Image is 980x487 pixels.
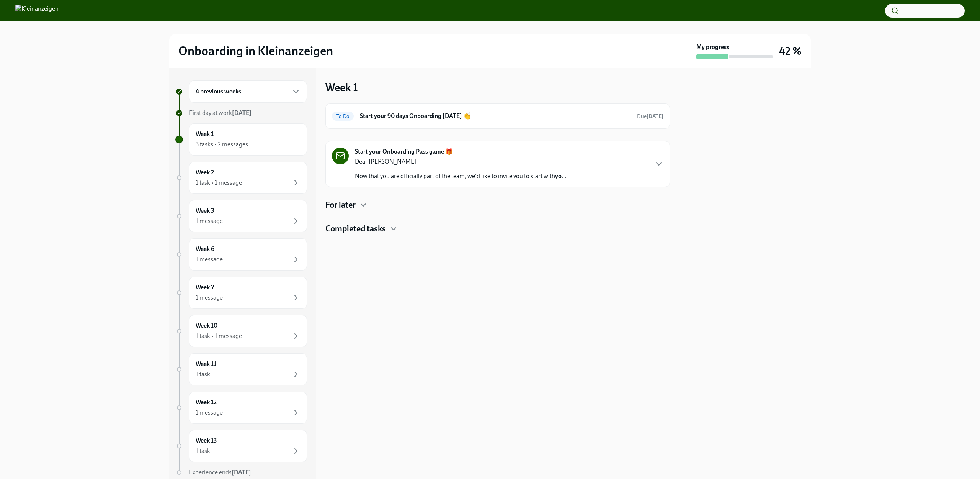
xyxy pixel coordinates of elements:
h3: Week 1 [325,80,358,94]
div: 1 message [196,217,223,225]
span: Due [637,113,663,120]
a: To DoStart your 90 days Onboarding [DATE] 👏Due[DATE] [332,110,663,122]
strong: Start your Onboarding Pass game 🎁 [355,148,453,156]
span: To Do [332,113,354,119]
p: Now that you are officially part of the team, we'd like to invite you to start with ... [355,172,566,180]
div: 1 message [196,294,223,302]
strong: [DATE] [647,113,663,120]
h6: Week 3 [196,207,214,215]
div: 1 message [196,255,223,264]
a: First day at work[DATE] [175,109,307,117]
a: Week 121 message [175,392,307,424]
h2: Onboarding in Kleinanzeigen [178,43,333,59]
div: 1 task • 1 message [196,332,242,340]
a: Week 61 message [175,238,307,271]
h6: Week 13 [196,436,217,445]
div: 1 message [196,408,223,417]
h6: Week 6 [196,245,214,253]
strong: My progress [696,43,729,51]
h6: Week 2 [196,168,214,177]
a: Week 101 task • 1 message [175,315,307,347]
h6: Week 12 [196,398,217,407]
div: 1 task • 1 message [196,179,242,187]
a: Week 31 message [175,200,307,232]
a: Week 111 task [175,353,307,385]
div: Completed tasks [325,223,670,234]
h6: Week 7 [196,283,214,292]
span: Experience ends [189,469,251,476]
div: 1 task [196,370,210,379]
strong: yo [555,172,562,180]
span: First day at work [189,109,252,116]
strong: [DATE] [232,469,251,476]
h3: 42 % [779,44,802,58]
div: 1 task [196,447,210,455]
div: 4 previous weeks [189,80,307,103]
a: Week 13 tasks • 2 messages [175,123,307,156]
h6: Week 10 [196,321,217,330]
a: Week 71 message [175,277,307,309]
h4: Completed tasks [325,223,386,234]
span: September 4th, 2025 16:00 [637,113,663,120]
strong: [DATE] [232,109,252,116]
h6: Week 1 [196,130,214,138]
h6: Start your 90 days Onboarding [DATE] 👏 [360,112,631,120]
p: Dear [PERSON_NAME], [355,157,566,166]
h4: For later [325,199,356,211]
div: For later [325,199,670,211]
div: 3 tasks • 2 messages [196,140,248,149]
h6: Week 11 [196,360,216,368]
a: Week 131 task [175,430,307,462]
h6: 4 previous weeks [196,87,241,96]
a: Week 21 task • 1 message [175,162,307,194]
img: Kleinanzeigen [15,5,59,17]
